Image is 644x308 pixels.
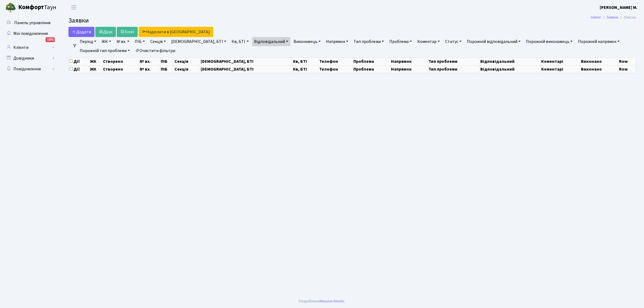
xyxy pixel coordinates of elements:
a: Massive Kinetic [320,298,345,304]
button: Переключити навігацію [67,3,80,12]
th: [DEMOGRAPHIC_DATA], БТІ [200,65,292,73]
div: Розроблено . [299,298,345,304]
a: Період [78,37,98,46]
a: Додати [68,27,94,37]
span: Заявки [68,16,89,25]
a: Відповідальний [252,37,290,46]
th: Секція [174,57,200,65]
th: Тип проблеми [428,57,480,65]
a: Очистити фільтри [133,46,177,55]
th: Створено [103,57,139,65]
div: 1232 [46,37,55,42]
a: № вх. [114,37,131,46]
a: Секція [148,37,168,46]
a: ЖК [100,37,113,46]
th: Телефон [319,65,353,73]
a: Статус [443,37,464,46]
li: Список [618,14,636,20]
th: Row [619,65,636,73]
th: Коментарі [541,65,580,73]
th: [DEMOGRAPHIC_DATA], БТІ [200,57,292,65]
a: Порожній напрямок [576,37,622,46]
th: № вх. [139,57,160,65]
th: Створено [103,65,139,73]
a: Довідники [3,53,56,64]
span: Додати [72,29,91,35]
a: Порожній виконавець [524,37,575,46]
a: [DEMOGRAPHIC_DATA], БТІ [169,37,228,46]
th: Проблема [353,57,390,65]
th: Відповідальний [480,57,541,65]
b: Комфорт [18,3,44,12]
th: № вх. [139,65,160,73]
th: Кв, БТІ [292,65,319,73]
th: Телефон [319,57,353,65]
th: Коментарі [541,57,580,65]
a: Проблема [387,37,414,46]
th: Кв, БТІ [292,57,319,65]
th: Напрямок [390,57,428,65]
a: Панель управління [3,17,56,28]
a: Коментар [415,37,442,46]
b: [PERSON_NAME] М. [600,5,638,10]
th: ПІБ [160,57,174,65]
th: ЖК [89,65,102,73]
a: Порожній відповідальний [465,37,523,46]
img: logo.png [5,2,16,13]
th: ПІБ [160,65,174,73]
a: Друк [95,27,116,37]
th: Дії [69,57,89,65]
th: Виконано [580,57,619,65]
span: Таун [18,3,56,12]
th: ЖК [89,57,102,65]
a: Порожній тип проблеми [78,46,132,55]
nav: breadcrumb [583,12,644,23]
a: Клієнти [3,42,56,53]
a: Повідомлення [3,64,56,74]
a: Тип проблеми [352,37,386,46]
th: Проблема [353,65,390,73]
th: Тип проблеми [428,65,480,73]
span: Мої повідомлення [13,31,48,36]
a: Заявки [606,14,618,20]
th: Секція [174,65,200,73]
a: Admin [591,14,601,20]
th: Виконано [580,65,619,73]
a: Кв, БТІ [229,37,251,46]
span: Панель управління [14,20,50,26]
a: Виконавець [291,37,323,46]
th: Дії [69,65,89,73]
a: Мої повідомлення1232 [3,28,56,39]
a: Excel [117,27,138,37]
th: Відповідальний [480,65,541,73]
a: ПІБ [133,37,147,46]
th: Напрямок [390,65,428,73]
a: Напрямок [324,37,350,46]
th: Row [619,57,636,65]
a: Надіслати в [GEOGRAPHIC_DATA] [138,27,213,37]
a: [PERSON_NAME] М. [600,4,638,11]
